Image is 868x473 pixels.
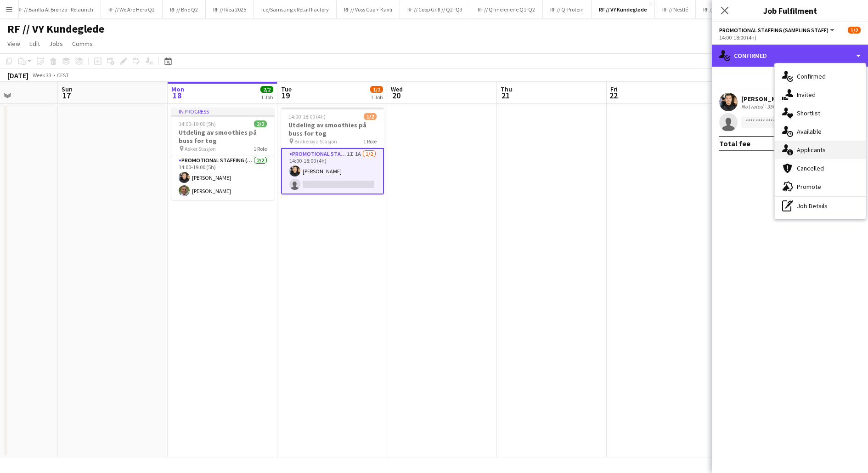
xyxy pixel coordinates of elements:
[400,0,470,18] button: RF // Coop Grill // Q2 -Q3
[294,138,337,145] span: Brakerøya Stasjon
[185,145,216,152] span: Asker Stasjon
[281,148,384,194] app-card-role: Promotional Staffing (Sampling Staff)1I1A1/214:00-18:00 (4h)[PERSON_NAME]
[7,22,104,36] h1: RF // VY Kundeglede
[57,72,69,79] div: CEST
[592,0,655,18] button: RF // VY Kundeglede
[719,27,836,34] button: Promotional Staffing (Sampling Staff)
[370,86,383,93] span: 1/2
[206,0,254,18] button: RF // Ikea 2025
[609,90,618,101] span: 22
[49,40,63,48] span: Jobs
[719,27,829,34] span: Promotional Staffing (Sampling Staff)
[254,120,267,127] span: 2/2
[281,108,384,194] app-job-card: 14:00-18:00 (4h)1/2Utdeling av smoothies på buss for tog Brakerøya Stasjon1 RolePromotional Staff...
[254,145,267,152] span: 1 Role
[501,85,512,93] span: Thu
[171,155,274,200] app-card-role: Promotional Staffing (Sampling Staff)2/214:00-19:00 (5h)[PERSON_NAME][PERSON_NAME]
[171,108,274,200] app-job-card: In progress14:00-19:00 (5h)2/2Utdeling av smoothies på buss for tog Asker Stasjon1 RolePromotiona...
[7,71,28,80] div: [DATE]
[775,197,866,215] div: Job Details
[391,85,403,93] span: Wed
[655,0,696,18] button: RF // Nestlé
[712,5,868,17] h3: Job Fulfilment
[499,90,512,101] span: 21
[260,86,273,93] span: 2/2
[775,141,866,159] div: Applicants
[163,0,206,18] button: RF // Brie Q2
[170,90,184,101] span: 18
[765,103,782,110] div: 35km
[337,0,400,18] button: RF // Voss Cup + Kavli
[288,113,326,120] span: 14:00-18:00 (4h)
[775,67,866,85] div: Confirmed
[171,85,184,93] span: Mon
[60,90,73,101] span: 17
[10,0,101,18] button: RF // Barilla Al Bronzo - Relaunch
[610,85,618,93] span: Fri
[543,0,592,18] button: RF // Q-Protein
[281,85,292,93] span: Tue
[68,38,96,50] a: Comms
[254,0,337,18] button: Ice/Samsung x Retail Factory
[775,122,866,141] div: Available
[30,72,53,79] span: Week 33
[29,40,40,48] span: Edit
[775,177,866,196] div: Promote
[26,38,44,50] a: Edit
[389,90,403,101] span: 20
[775,85,866,104] div: Invited
[4,38,24,50] a: View
[101,0,163,18] button: RF // We Are Hero Q2
[179,120,216,127] span: 14:00-19:00 (5h)
[171,108,274,115] div: In progress
[371,94,383,101] div: 1 Job
[712,45,868,67] div: Confirmed
[280,90,292,101] span: 19
[45,38,67,50] a: Jobs
[62,85,73,93] span: Sun
[775,159,866,177] div: Cancelled
[719,34,861,41] div: 14:00-18:00 (4h)
[719,139,750,148] div: Total fee
[171,128,274,145] h3: Utdeling av smoothies på buss for tog
[741,103,765,110] div: Not rated
[741,95,793,103] div: [PERSON_NAME]
[281,121,384,137] h3: Utdeling av smoothies på buss for tog
[848,27,861,34] span: 1/2
[696,0,766,18] button: RF // Coop Kebab Q1-Q2
[7,40,20,48] span: View
[363,138,377,145] span: 1 Role
[470,0,543,18] button: RF // Q-meieriene Q1-Q2
[364,113,377,120] span: 1/2
[261,94,273,101] div: 1 Job
[72,40,93,48] span: Comms
[775,104,866,122] div: Shortlist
